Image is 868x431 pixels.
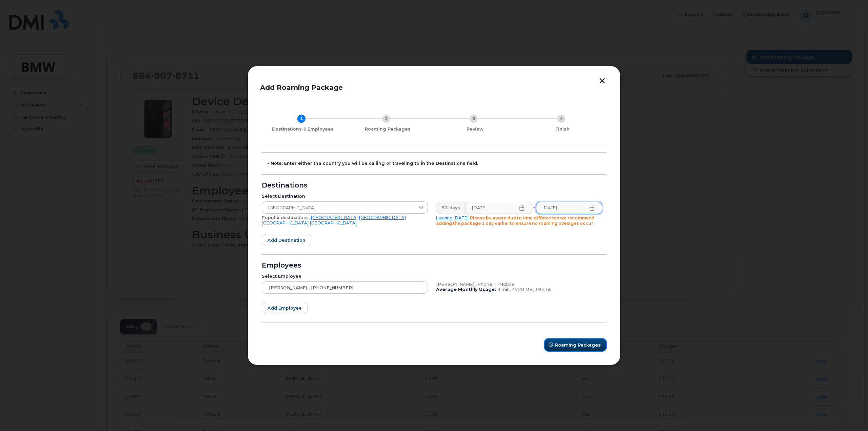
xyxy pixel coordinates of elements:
div: Select Destination [262,194,428,199]
span: 4220 MB, [512,287,534,292]
div: Employees [262,263,606,268]
span: Please be aware due to time differences we recommend adding the package 1 day earlier to ensure n... [436,215,594,226]
input: Please fill out this field [466,202,532,214]
div: Select Employee [262,274,428,279]
iframe: Messenger Launcher [839,401,863,426]
span: Roaming Packages [555,342,601,348]
div: Review [434,126,516,132]
button: Add employee [262,302,308,314]
a: [GEOGRAPHIC_DATA] [262,220,309,226]
button: Add destination [262,234,311,246]
div: - Note: Enter either the country you will be calling or traveling to in the Destinations field. [267,161,606,166]
div: Finish [521,126,604,132]
a: [GEOGRAPHIC_DATA] [359,215,406,220]
span: Popular destinations: [262,215,310,220]
a: [GEOGRAPHIC_DATA] [311,215,358,220]
button: Roaming Packages [545,339,606,351]
div: 4 [557,115,565,123]
b: Average Monthly Usage: [436,287,496,292]
span: Add Roaming Package [260,83,343,92]
span: 19 sms [535,287,551,292]
input: Please fill out this field [536,202,603,214]
span: 3 min, [497,287,511,292]
a: Leaving [DATE] [436,215,469,220]
div: Destinations [262,183,606,188]
div: 3 [470,115,478,123]
span: Add destination [268,237,305,243]
div: - [532,202,536,214]
span: Add employee [268,305,302,311]
div: 2 [382,115,390,123]
span: India [262,202,415,214]
a: [GEOGRAPHIC_DATA] [310,220,357,226]
div: Roaming Packages [347,126,429,132]
input: Search device [262,281,428,294]
div: [PERSON_NAME], iPhone, T-Mobile [436,282,602,287]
